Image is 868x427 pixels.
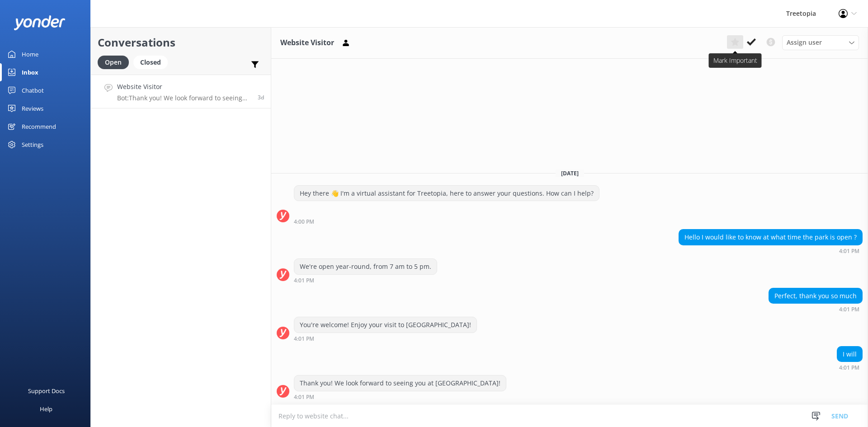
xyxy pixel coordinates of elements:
div: Help [40,400,52,418]
h4: Website Visitor [117,82,251,92]
div: Recommend [22,117,56,136]
div: Thank you! We look forward to seeing you at [GEOGRAPHIC_DATA]! [294,375,506,391]
div: Sep 23 2025 04:01pm (UTC -06:00) America/Mexico_City [294,335,477,342]
div: Assign User [782,35,859,50]
img: yonder-white-logo.png [14,15,66,30]
strong: 4:01 PM [839,365,859,371]
a: Website VisitorBot:Thank you! We look forward to seeing you at [GEOGRAPHIC_DATA]!3d [91,75,271,108]
h2: Conversations [98,34,264,51]
div: Sep 23 2025 04:01pm (UTC -06:00) America/Mexico_City [294,394,506,400]
div: Support Docs [28,382,65,400]
strong: 4:01 PM [839,307,859,312]
span: Sep 23 2025 04:01pm (UTC -06:00) America/Mexico_City [258,94,264,101]
div: Sep 23 2025 04:01pm (UTC -06:00) America/Mexico_City [769,306,863,312]
div: Hey there 👋 I'm a virtual assistant for Treetopia, here to answer your questions. How can I help? [294,186,599,201]
div: You're welcome! Enjoy your visit to [GEOGRAPHIC_DATA]! [294,317,476,333]
strong: 4:01 PM [294,394,314,400]
div: Closed [133,56,168,69]
strong: 4:00 PM [294,219,314,225]
div: Open [98,56,129,69]
div: Perfect, thank you so much [769,288,862,304]
div: Sep 23 2025 04:00pm (UTC -06:00) America/Mexico_City [294,218,599,225]
h3: Website Visitor [280,37,334,49]
div: I will [837,347,862,362]
strong: 4:01 PM [839,249,859,254]
a: Open [98,57,133,67]
div: Chatbot [22,81,44,99]
div: Settings [22,136,43,154]
div: Sep 23 2025 04:01pm (UTC -06:00) America/Mexico_City [837,364,863,371]
div: Reviews [22,99,43,117]
div: Sep 23 2025 04:01pm (UTC -06:00) America/Mexico_City [679,248,863,254]
div: Sep 23 2025 04:01pm (UTC -06:00) America/Mexico_City [294,277,437,283]
strong: 4:01 PM [294,278,314,283]
div: Home [22,45,38,63]
strong: 4:01 PM [294,336,314,342]
a: Closed [133,57,172,67]
p: Bot: Thank you! We look forward to seeing you at [GEOGRAPHIC_DATA]! [117,94,251,102]
div: We're open year-round, from 7 am to 5 pm. [294,259,437,274]
div: Hello I would like to know at what time the park is open ? [679,230,862,245]
span: Assign user [787,38,822,47]
div: Inbox [22,63,38,81]
span: [DATE] [556,169,584,177]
